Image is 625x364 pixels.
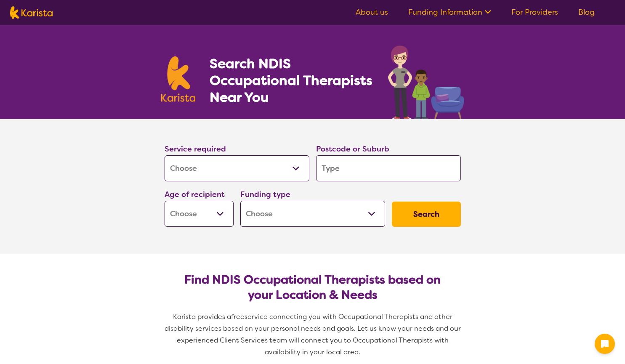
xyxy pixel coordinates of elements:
img: Karista logo [161,56,196,102]
span: service connecting you with Occupational Therapists and other disability services based on your p... [165,312,463,356]
a: For Providers [511,7,558,17]
h1: Search NDIS Occupational Therapists Near You [210,55,373,106]
span: free [231,312,245,321]
label: Service required [165,144,226,154]
input: Type [316,155,461,181]
img: Karista logo [10,6,53,19]
a: Blog [578,7,595,17]
span: Karista provides a [173,312,231,321]
a: About us [356,7,388,17]
label: Postcode or Suburb [316,144,389,154]
img: occupational-therapy [388,45,464,119]
a: Funding Information [408,7,491,17]
label: Age of recipient [165,189,225,199]
h2: Find NDIS Occupational Therapists based on your Location & Needs [171,272,454,303]
label: Funding type [240,189,290,199]
button: Search [392,202,461,227]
